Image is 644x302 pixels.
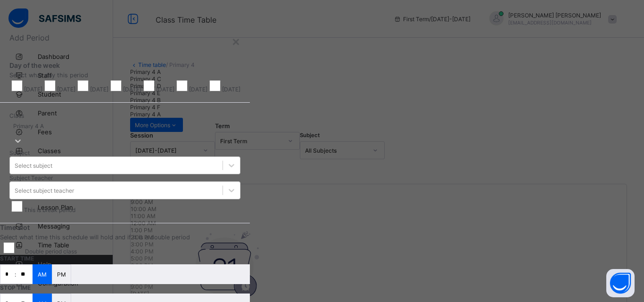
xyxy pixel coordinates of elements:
label: [DATE] [90,86,108,93]
label: [DATE] [123,86,141,93]
div: Select subject [15,162,52,169]
p: PM [57,271,66,278]
label: [DATE] [189,86,207,93]
p: AM [38,271,47,278]
span: Select what day this period [9,72,88,79]
span: Subject [9,149,30,156]
button: Open asap [606,269,635,297]
div: Primary 4 A [13,122,44,130]
label: Double period class [25,248,77,255]
div: Select subject teacher [15,187,74,194]
label: [DATE] [57,86,75,93]
span: Subject Teacher [9,174,53,181]
label: This is break period [24,206,75,213]
span: Day of the week [9,61,240,69]
label: [DATE] [24,86,42,93]
span: Class [9,112,24,119]
label: [DATE] [156,86,174,93]
div: × [231,33,240,49]
p: : [15,271,16,278]
span: Add Period [9,33,50,42]
label: [DATE] [222,86,240,93]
